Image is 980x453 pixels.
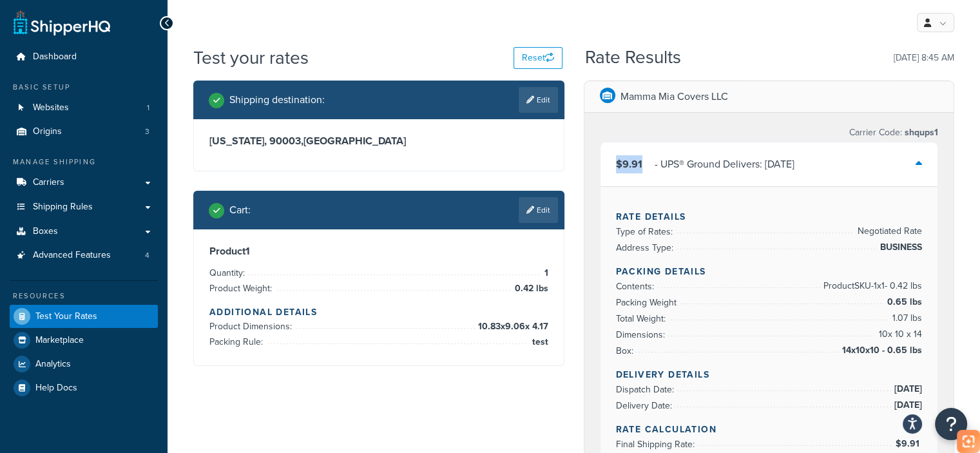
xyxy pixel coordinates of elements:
[541,265,548,281] span: 1
[616,225,676,238] span: Type of Rates:
[10,195,158,219] a: Shipping Rules
[209,282,275,295] span: Product Weight:
[33,126,62,137] span: Origins
[889,311,922,326] span: 1.07 lbs
[529,334,548,350] span: test
[616,423,923,436] h4: Rate Calculation
[10,120,158,144] a: Origins3
[895,437,922,450] span: $9.91
[10,291,158,302] div: Resources
[209,266,248,280] span: Quantity:
[10,120,158,144] li: Origins
[616,157,642,171] span: $9.91
[147,102,149,113] span: 1
[519,197,558,223] a: Edit
[894,49,954,67] p: [DATE] 8:45 AM
[620,88,728,106] p: Mamma Mia Covers LLC
[514,47,562,69] button: Reset
[209,135,548,148] h3: [US_STATE], 90003 , [GEOGRAPHIC_DATA]
[229,94,325,106] h2: Shipping destination :
[33,250,111,261] span: Advanced Features
[10,244,158,267] a: Advanced Features4
[616,312,669,325] span: Total Weight:
[935,408,967,440] button: Open Resource Center
[616,265,923,278] h4: Packing Details
[877,240,922,255] span: BUSINESS
[209,245,548,258] h3: Product 1
[10,157,158,168] div: Manage Shipping
[10,96,158,120] li: Websites
[616,438,698,451] span: Final Shipping Rate:
[145,126,149,137] span: 3
[902,126,938,139] span: shqups1
[35,383,77,394] span: Help Docs
[33,177,64,188] span: Carriers
[10,352,158,376] a: Analytics
[655,155,794,173] div: ‌‌‍‍ - UPS® Ground Delivers: [DATE]
[209,320,295,333] span: Product Dimensions:
[209,335,266,349] span: Packing Rule:
[616,344,637,358] span: Box:
[33,226,58,237] span: Boxes
[839,343,922,358] span: 14x10x10 - 0.65 lbs
[616,328,668,342] span: Dimensions:
[820,278,922,294] span: Product SKU-1 x 1 - 0.42 lbs
[209,305,548,319] h4: Additional Details
[616,241,677,255] span: Address Type:
[616,399,675,412] span: Delivery Date:
[10,329,158,352] a: Marketplace
[10,82,158,93] div: Basic Setup
[145,250,149,261] span: 4
[891,398,922,413] span: [DATE]
[35,359,71,370] span: Analytics
[33,52,77,63] span: Dashboard
[10,376,158,400] a: Help Docs
[519,87,558,113] a: Edit
[876,327,922,342] span: 10 x 10 x 14
[616,296,680,309] span: Packing Weight
[229,204,251,216] h2: Cart :
[10,244,158,267] li: Advanced Features
[585,48,681,68] h2: Rate Results
[35,311,97,322] span: Test Your Rates
[891,381,922,397] span: [DATE]
[10,171,158,195] a: Carriers
[475,319,548,334] span: 10.83 x 9.06 x 4.17
[616,383,677,396] span: Dispatch Date:
[884,294,922,310] span: 0.65 lbs
[33,202,93,213] span: Shipping Rules
[616,280,657,293] span: Contents:
[35,335,84,346] span: Marketplace
[854,224,922,239] span: Negotiated Rate
[33,102,69,113] span: Websites
[10,220,158,244] a: Boxes
[849,124,938,142] p: Carrier Code:
[10,305,158,328] a: Test Your Rates
[10,96,158,120] a: Websites1
[616,368,923,381] h4: Delivery Details
[512,281,548,296] span: 0.42 lbs
[616,210,923,224] h4: Rate Details
[10,45,158,69] a: Dashboard
[193,45,309,70] h1: Test your rates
